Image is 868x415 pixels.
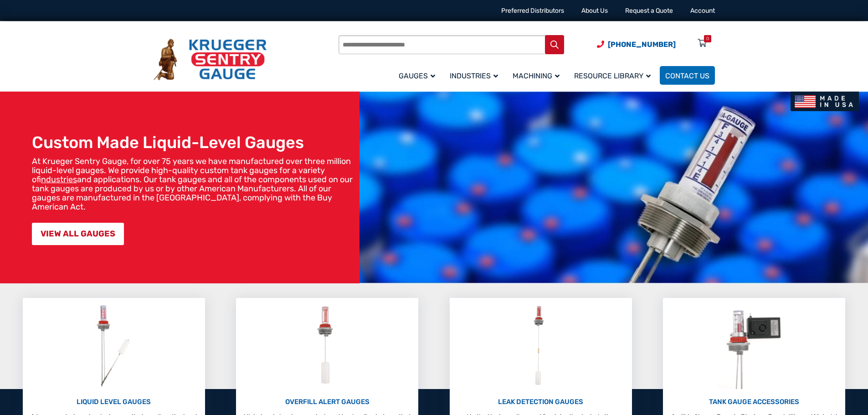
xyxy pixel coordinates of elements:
[89,302,138,389] img: Liquid Level Gauges
[660,66,715,85] a: Contact Us
[597,39,676,50] a: Phone Number (920) 434-8860
[668,397,841,407] p: TANK GAUGE ACCESSORIES
[154,39,267,81] img: Krueger Sentry Gauge
[444,65,507,86] a: Industries
[454,397,627,407] p: LEAK DETECTION GAUGES
[791,92,859,111] img: Made In USA
[32,157,355,211] p: At Krueger Sentry Gauge, for over 75 years we have manufactured over three million liquid-level g...
[41,174,77,184] a: industries
[399,72,435,80] span: Gauges
[32,133,355,152] h1: Custom Made Liquid-Level Gauges
[32,223,124,245] a: VIEW ALL GAUGES
[706,35,709,42] div: 0
[241,397,414,407] p: OVERFILL ALERT GAUGES
[307,302,348,389] img: Overfill Alert Gauges
[581,7,608,15] a: About Us
[574,72,651,80] span: Resource Library
[513,72,560,80] span: Machining
[665,72,709,80] span: Contact Us
[360,92,868,283] img: bg_hero_bannerksentry
[718,302,791,389] img: Tank Gauge Accessories
[608,40,676,49] span: [PHONE_NUMBER]
[625,7,673,15] a: Request a Quote
[450,72,498,80] span: Industries
[690,7,715,15] a: Account
[507,65,569,86] a: Machining
[501,7,564,15] a: Preferred Distributors
[523,302,559,389] img: Leak Detection Gauges
[569,65,660,86] a: Resource Library
[393,65,444,86] a: Gauges
[27,397,200,407] p: LIQUID LEVEL GAUGES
